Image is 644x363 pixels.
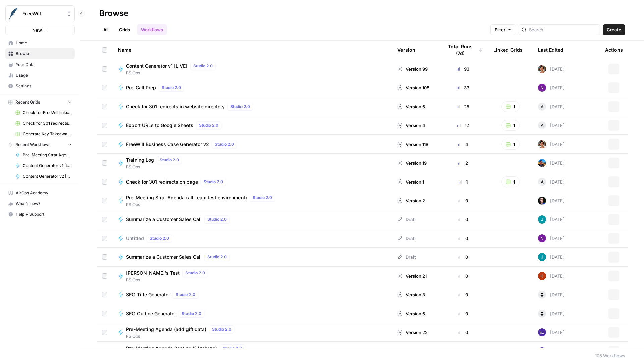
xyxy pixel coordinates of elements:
div: [DATE] [538,272,565,280]
div: 0 [443,216,483,223]
input: Search [529,26,597,33]
button: 1 [501,120,520,131]
span: Check for 301 redirects in website directory [126,103,225,110]
span: PS Ops [126,202,278,208]
span: Studio 2.0 [193,63,213,69]
img: tqfto6xzj03xihz2u5tjniycm4e3 [538,65,546,73]
div: [DATE] [538,103,565,111]
div: Version 118 [397,141,428,148]
div: Browse [99,8,128,19]
a: All [99,24,112,35]
span: AirOps Academy [16,190,72,196]
span: Studio 2.0 [204,179,223,185]
a: Home [5,38,75,48]
img: m3qvh7q8nj5ub4428cfxnt40o173 [538,347,546,355]
span: SEO Outline Generator [126,310,176,317]
span: Content Generator v2 [DRAFT] [23,173,72,179]
button: 1 [501,176,520,187]
div: Total Runs (7d) [443,41,483,59]
span: A [541,178,544,185]
span: Your Data [16,62,72,68]
span: Check for 301 redirects on page Grid [23,120,72,126]
div: 25 [443,103,483,110]
div: 0 [443,273,483,279]
button: 1 [501,139,520,150]
div: [DATE] [538,215,565,224]
button: Create [603,24,625,35]
div: Version [397,41,415,59]
span: A [541,122,544,129]
button: Help + Support [5,209,75,220]
a: Pre-Meeting Agenda (testing KJ tokens)Studio 2.0PS Ops [118,344,387,358]
div: Version 6 [397,310,425,317]
a: AirOps Academy [5,188,75,198]
a: Content Generator v1 [LIVE] [12,160,75,171]
span: Check for 301 redirects on page [126,178,198,185]
img: qbv1ulvrwtta9e8z8l6qv22o0bxd [538,197,546,205]
a: Summarize a Customer Sales CallStudio 2.0 [118,215,387,224]
a: Your Data [5,59,75,70]
div: [DATE] [538,65,565,73]
div: 4 [443,141,483,148]
span: PS Ops [126,164,185,170]
a: Pre-Meeting Strat Agenda (all-team test environment)Studio 2.0PS Ops [118,194,387,208]
span: Studio 2.0 [215,141,234,147]
a: Check for 301 redirects on pageStudio 2.0 [118,178,387,186]
a: Export URLs to Google SheetsStudio 2.0 [118,121,387,129]
div: Version 108 [397,84,429,91]
a: Pre-Meeting Agenda (add gift data)Studio 2.0PS Ops [118,325,387,339]
span: Studio 2.0 [150,235,169,241]
a: Content Generator v2 [DRAFT] [12,171,75,182]
div: 33 [443,84,483,91]
div: Version 1 [397,178,424,185]
span: Studio 2.0 [176,292,195,298]
img: 2egrzqrp2x1rdjyp2p15e2uqht7w [538,253,546,261]
span: Studio 2.0 [253,195,272,201]
span: Summarize a Customer Sales Call [126,216,202,223]
div: [DATE] [538,197,565,205]
div: 0 [443,348,483,355]
span: PS Ops [126,277,211,283]
span: Summarize a Customer Sales Call [126,254,202,260]
span: Pre-Meeting Agenda (add gift data) [126,326,206,333]
div: Actions [605,41,623,59]
div: Version 2 [397,197,425,204]
img: 2egrzqrp2x1rdjyp2p15e2uqht7w [538,215,546,224]
div: Version 19 [397,160,427,166]
div: Draft [397,254,416,260]
div: Draft [397,216,416,223]
a: UntitledStudio 2.0 [118,234,387,242]
a: Settings [5,81,75,91]
div: Linked Grids [493,41,523,59]
div: [DATE] [538,310,565,318]
div: 0 [443,329,483,336]
div: Version 22 [397,329,428,336]
div: 105 Workflows [595,352,625,359]
div: [DATE] [538,234,565,242]
div: Version 3 [397,291,425,298]
div: 0 [443,197,483,204]
div: Version 21 [397,273,427,279]
a: Browse [5,48,75,59]
a: Workflows [137,24,167,35]
img: m3qvh7q8nj5ub4428cfxnt40o173 [538,328,546,336]
div: What's new? [6,199,74,209]
div: [DATE] [538,140,565,148]
span: SEO Title Generator [126,291,170,298]
span: Studio 2.0 [185,270,205,276]
span: FreeWill Business Case Generator v2 [126,141,209,148]
div: [DATE] [538,159,565,167]
div: Draft [397,235,416,242]
div: 12 [443,122,483,129]
div: Last Edited [538,41,563,59]
span: Studio 2.0 [162,85,181,91]
a: FreeWill Business Case Generator v2Studio 2.0 [118,140,387,148]
a: [PERSON_NAME]'s TestStudio 2.0PS Ops [118,269,387,283]
a: Grids [115,24,134,35]
a: Check for 301 redirects on page Grid [12,118,75,129]
div: [DATE] [538,328,565,336]
div: 93 [443,66,483,72]
img: e74y9dfsxe4powjyqu60jp5it5vi [538,272,546,280]
button: Recent Workflows [5,139,75,150]
span: Pre-Call Prep [126,84,156,91]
